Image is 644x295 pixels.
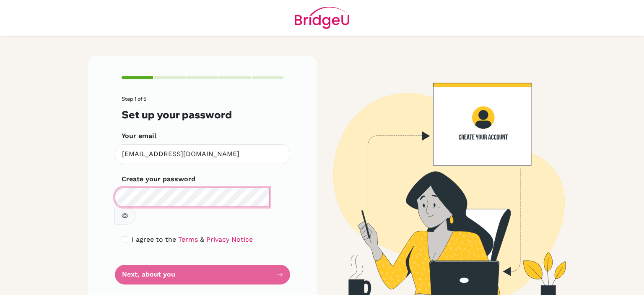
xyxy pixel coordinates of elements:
label: Your email [122,131,156,141]
a: Privacy Notice [206,235,253,243]
label: Create your password [122,174,195,184]
span: I agree to the [132,235,176,243]
span: Step 1 of 5 [122,96,146,102]
span: & [200,235,204,243]
a: Terms [178,235,198,243]
h3: Set up your password [122,109,283,121]
input: Insert your email* [115,144,290,164]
